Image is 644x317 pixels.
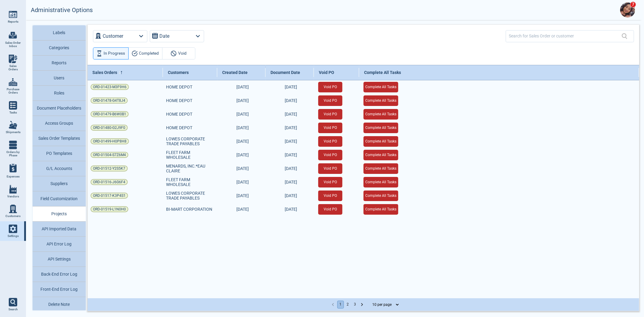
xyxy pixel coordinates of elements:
span: [DATE] [285,85,297,89]
span: [DATE] [285,193,297,198]
span: Complete All Tasks [364,70,401,75]
span: In Progress [104,50,125,57]
button: Categories [33,40,86,56]
button: Complete All Tasks [364,163,398,174]
button: Access Groups [33,116,86,131]
button: Back-End Error Log [33,267,86,282]
span: LOWES CORPORATE TRADE PAYABLES [166,191,214,200]
span: [DATE] [236,207,249,212]
span: [DATE] [285,98,297,103]
button: API Imported Data [33,222,86,237]
button: Users [33,71,86,86]
button: Go to next page [359,301,366,309]
button: Void PO [318,191,342,201]
span: Sales Order Inbox [5,41,21,48]
span: BI-MART CORPORATION [166,207,212,212]
span: [DATE] [236,112,249,117]
span: Sales Orders [92,70,117,75]
span: [DATE] [285,152,297,157]
label: Customer [103,32,123,40]
span: ORD-01504-S7Z6M4 [93,152,126,158]
span: HOME DEPOT [166,125,192,130]
button: Complete All Tasks [364,123,398,133]
button: Complete All Tasks [364,95,398,106]
button: Void PO [318,204,342,215]
span: ORD-01516-J6G6F4 [93,179,125,185]
button: Void PO [318,82,342,92]
span: [DATE] [285,207,297,212]
span: Shipments [6,130,21,134]
span: 7 [630,2,636,8]
button: Go to page 2 [344,301,351,309]
span: [DATE] [236,180,249,184]
button: API Error Log [33,237,86,252]
span: [DATE] [236,98,249,103]
button: Sales Order Templates [33,131,86,146]
span: ORD-01480-G2J9F0 [93,125,125,131]
button: Field Customization [33,191,86,207]
span: [DATE] [285,112,297,117]
span: ORD-01499-H0P8H8 [93,138,127,144]
button: Completed [128,47,162,59]
button: Projects [33,207,86,222]
button: Void PO [318,95,342,106]
span: Expenses [7,175,20,178]
img: menu_icon [9,205,17,213]
span: Purchase Orders [5,88,21,94]
img: menu_icon [9,121,17,129]
button: Complete All Tasks [364,82,398,92]
span: [DATE] [236,139,249,144]
span: ORD-01519-L1N0H0 [93,206,126,212]
span: [DATE] [285,125,297,130]
span: Customers [168,70,189,75]
span: ORD-01517-K3P4S1 [93,193,126,199]
span: ORD-01479-B6W0B1 [93,111,126,117]
button: Suppliers [33,176,86,191]
span: [DATE] [236,152,249,157]
span: [DATE] [236,166,249,171]
nav: pagination navigation [330,301,366,309]
img: menu_icon [9,78,17,86]
button: Roles [33,86,86,101]
img: menu_icon [9,55,17,63]
button: Complete All Tasks [364,150,398,160]
button: Void PO [318,109,342,120]
span: Tasks [9,111,17,114]
span: HOME DEPOT [166,112,192,117]
button: Delete Note [33,297,86,312]
img: menu_icon [9,225,17,233]
span: Document Date [271,70,300,75]
button: PO Templates [33,146,86,161]
span: FLEET FARM WHOLESALE [166,150,214,160]
span: LOWES CORPORATE TRADE PAYABLES [166,136,214,146]
img: menu_icon [9,185,17,194]
span: ORD-01512-Y2S5K7 [93,165,125,171]
img: menu_icon [9,141,17,149]
img: menu_icon [9,101,17,110]
button: Customer [93,30,147,42]
span: Customers [5,214,21,218]
button: Void PO [318,123,342,133]
button: Reports [33,56,86,71]
label: Date [160,32,170,40]
span: ORD-01478-G4T8J4 [93,98,125,104]
span: Completed [139,50,159,57]
button: Void PO [318,136,342,147]
button: Complete All Tasks [364,177,398,187]
button: Void PO [318,150,342,160]
span: Orders by Phase [5,150,21,157]
button: Void PO [318,163,342,174]
span: FLEET FARM WHOLESALE [166,177,214,187]
span: Vendors [7,195,19,198]
button: Void PO [318,177,342,187]
span: Search [8,308,18,311]
span: Reports [8,20,18,24]
span: [DATE] [285,139,297,144]
button: Go to page 3 [352,301,358,309]
span: Sales Orders [5,64,21,71]
h2: Administrative Options [31,7,93,14]
button: In Progress [93,47,129,59]
span: Created Date [222,70,248,75]
span: HOME DEPOT [166,85,192,89]
img: Avatar [620,2,635,18]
